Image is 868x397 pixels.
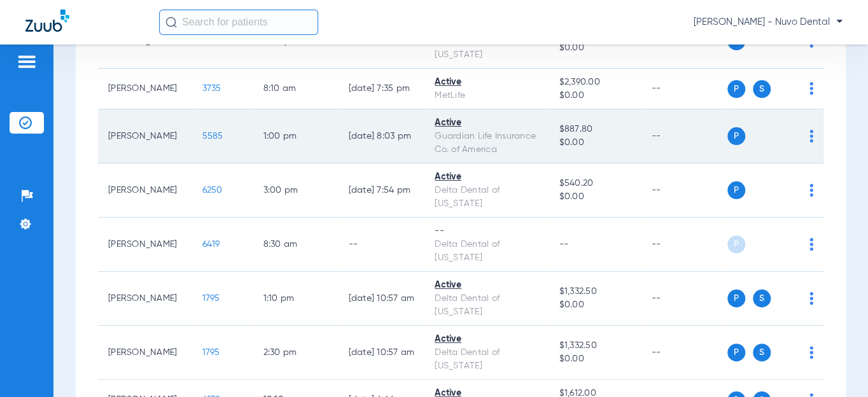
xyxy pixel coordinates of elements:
span: S [753,289,771,307]
span: 6419 [202,240,220,249]
img: group-dot-blue.svg [809,184,813,197]
td: -- [641,164,727,218]
span: $0.00 [559,136,631,150]
span: 6250 [202,186,223,195]
td: [DATE] 7:54 PM [339,164,425,218]
td: [PERSON_NAME] [98,164,192,218]
div: -- [435,225,538,238]
span: [PERSON_NAME] - Nuvo Dental [694,16,843,29]
span: 1795 [202,294,220,303]
div: MetLife [435,89,538,102]
span: $1,332.50 [559,285,631,298]
img: hamburger-icon [17,54,37,69]
span: S [753,344,771,361]
td: [DATE] 8:03 PM [339,109,425,164]
span: 1795 [202,348,220,357]
span: P [727,181,745,199]
span: P [727,344,745,361]
span: $887.80 [559,123,631,136]
td: 1:00 PM [253,109,339,164]
td: -- [641,69,727,109]
td: -- [641,272,727,326]
span: $1,332.50 [559,339,631,352]
iframe: Chat Widget [804,336,868,397]
img: Zuub Logo [25,10,69,32]
span: $0.00 [559,352,631,366]
div: Active [435,116,538,130]
img: group-dot-blue.svg [809,82,813,95]
td: 8:10 AM [253,69,339,109]
td: -- [339,218,425,272]
span: $0.00 [559,89,631,102]
div: Active [435,76,538,89]
span: P [727,289,745,307]
td: [PERSON_NAME] [98,218,192,272]
span: 3735 [202,84,221,93]
td: [DATE] 10:57 AM [339,326,425,380]
div: Delta Dental of [US_STATE] [435,35,538,62]
div: Delta Dental of [US_STATE] [435,238,538,265]
img: Search Icon [165,17,177,28]
img: group-dot-blue.svg [809,238,813,251]
span: P [727,127,745,145]
td: [PERSON_NAME] [98,109,192,164]
td: 1:10 PM [253,272,339,326]
td: [DATE] 10:57 AM [339,272,425,326]
img: group-dot-blue.svg [809,292,813,305]
td: [PERSON_NAME] [98,69,192,109]
td: [DATE] 7:35 PM [339,69,425,109]
span: $0.00 [559,190,631,204]
td: 3:00 PM [253,164,339,218]
span: P [727,235,745,253]
span: $2,390.00 [559,76,631,89]
td: -- [641,109,727,164]
td: [PERSON_NAME] [98,272,192,326]
td: -- [641,326,727,380]
span: $0.00 [559,298,631,312]
span: $540.20 [559,177,631,190]
span: P [727,80,745,98]
span: -- [559,240,568,249]
td: 2:30 PM [253,326,339,380]
input: Search for patients [159,10,318,35]
div: Delta Dental of [US_STATE] [435,184,538,211]
span: $0.00 [559,41,631,55]
span: S [753,80,771,98]
span: 2763 [202,37,221,46]
td: -- [641,218,727,272]
div: Active [435,279,538,292]
div: Active [435,171,538,184]
div: Guardian Life Insurance Co. of America [435,130,538,157]
img: group-dot-blue.svg [809,130,813,143]
div: Active [435,333,538,346]
td: 8:30 AM [253,218,339,272]
div: Delta Dental of [US_STATE] [435,292,538,319]
div: Delta Dental of [US_STATE] [435,346,538,373]
td: [PERSON_NAME] [98,326,192,380]
span: 5585 [202,132,223,141]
